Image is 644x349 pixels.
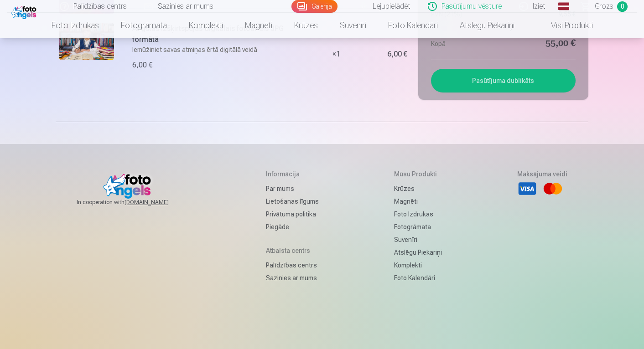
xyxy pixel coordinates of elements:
[266,221,319,233] a: Piegāde
[125,199,191,206] a: [DOMAIN_NAME]
[394,195,442,208] a: Magnēti
[11,4,39,19] img: /fa1
[525,13,604,38] a: Visi produkti
[266,272,319,284] a: Sazinies ar mums
[266,169,319,179] h5: Informācija
[508,37,576,50] dd: 55,00 €
[266,195,319,208] a: Lietošanas līgums
[394,182,442,195] a: Krūzes
[394,246,442,259] a: Atslēgu piekariņi
[77,199,191,206] span: In cooperation with
[394,272,442,284] a: Foto kalendāri
[283,13,329,38] a: Krūzes
[543,179,563,199] li: Mastercard
[266,208,319,221] a: Privātuma politika
[431,69,576,92] button: Pasūtījuma dublikāts
[266,182,319,195] a: Par mums
[178,13,234,38] a: Komplekti
[449,13,525,38] a: Atslēgu piekariņi
[595,1,613,12] span: Grozs
[387,51,407,57] div: 6,00 €
[41,13,110,38] a: Foto izdrukas
[132,60,152,71] div: 6,00 €
[517,169,567,179] h5: Maksājuma veidi
[517,179,537,199] li: Visa
[329,13,377,38] a: Suvenīri
[110,13,178,38] a: Fotogrāmata
[266,246,319,255] h5: Atbalsta centrs
[377,13,449,38] a: Foto kalendāri
[394,233,442,246] a: Suvenīri
[132,45,297,54] p: Iemūžiniet savas atmiņas ērtā digitālā veidā
[394,259,442,272] a: Komplekti
[617,1,628,12] span: 0
[394,208,442,221] a: Foto izdrukas
[266,259,319,272] a: Palīdzības centrs
[302,8,371,100] div: × 1
[394,169,442,179] h5: Mūsu produkti
[431,37,499,50] dt: Kopā
[234,13,283,38] a: Magnēti
[394,221,442,233] a: Fotogrāmata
